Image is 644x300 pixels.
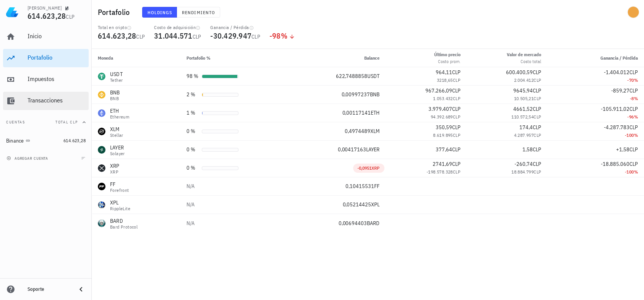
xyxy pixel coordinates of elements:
[154,31,193,41] span: 31.044.571
[187,164,199,172] div: 0 %
[534,169,541,175] span: CLP
[342,91,370,98] span: 0,00997237
[634,96,638,101] span: %
[147,10,172,15] span: Holdings
[110,125,123,133] div: XLM
[110,133,123,138] div: Stellar
[434,58,461,65] div: Costo prom.
[453,96,461,101] span: CLP
[514,96,534,101] span: 10.505,21
[453,132,461,138] span: CLP
[187,127,199,135] div: 0 %
[110,115,129,119] div: Ethereum
[110,206,130,211] div: RippleLite
[372,165,380,171] span: XRP
[452,87,461,94] span: CLP
[629,87,638,94] span: CLP
[63,138,86,143] span: 614.623,28
[110,151,125,156] div: Solayer
[98,128,105,135] div: XLM-icon
[629,105,638,112] span: CLP
[339,220,367,227] span: 0,00694403
[211,31,252,41] span: -30.429.947
[452,124,461,131] span: CLP
[433,96,453,101] span: 1.053.432
[629,161,638,167] span: CLP
[187,55,211,61] span: Portafolio %
[182,10,215,15] span: Rendimiento
[98,201,105,209] div: XPL-icon
[507,51,542,58] div: Valor de mercado
[375,183,380,190] span: FF
[434,51,461,58] div: Último precio
[110,225,138,229] div: Bard Protocol
[367,220,380,227] span: BARD
[634,169,638,175] span: %
[368,73,380,79] span: USDT
[365,55,380,61] span: Balance
[3,113,89,131] button: CuentasTotal CLP
[28,5,62,11] div: [PERSON_NAME]
[98,24,145,31] div: Total en cripto
[371,128,380,135] span: XLM
[211,24,261,31] div: Ganancia / Pérdida
[28,11,66,21] span: 614.623,28
[507,58,542,65] div: Costo total
[611,87,629,94] span: -859,27
[98,219,105,227] div: BARD-icon
[437,77,453,83] span: 3218,65
[515,161,533,167] span: -260,74
[425,87,452,94] span: 967.266,09
[28,75,86,83] div: Impuestos
[604,124,629,131] span: -4.287.783
[92,49,180,67] th: Moneda
[629,124,638,131] span: CLP
[154,24,201,31] div: Costo de adquisición
[554,131,638,139] div: -100
[533,87,542,94] span: CLP
[290,49,386,67] th: Balance: Sin ordenar. Pulse para ordenar de forma ascendente.
[453,169,461,175] span: CLP
[187,183,195,190] span: N/A
[452,105,461,112] span: CLP
[98,109,105,117] div: ETH-icon
[110,188,129,193] div: Forefront
[3,131,89,150] a: Binance 614.623,28
[180,49,290,67] th: Portafolio %: Sin ordenar. Pulse para ordenar de forma ascendente.
[554,95,638,102] div: -8
[534,77,541,83] span: CLP
[110,217,138,225] div: BARD
[110,107,129,115] div: ETH
[8,156,48,161] span: agregar cuenta
[98,91,105,99] div: BNB-icon
[514,132,534,138] span: 4.287.957
[533,146,542,153] span: CLP
[533,124,542,131] span: CLP
[534,96,541,101] span: CLP
[371,109,380,116] span: ETH
[534,114,541,120] span: CLP
[110,70,123,78] div: USDT
[520,124,533,131] span: 174,4
[177,7,220,18] button: Rendimiento
[187,109,199,117] div: 1 %
[367,146,380,153] span: LAYER
[506,69,533,76] span: 600.400,59
[634,132,638,138] span: %
[533,161,542,167] span: CLP
[342,109,371,116] span: 0,00117141
[5,154,52,162] button: agregar cuenta
[55,120,78,125] span: Total CLP
[523,146,533,153] span: 1,58
[110,78,123,83] div: Tether
[28,97,86,104] div: Transacciones
[98,164,105,172] div: XRP-icon
[452,161,461,167] span: CLP
[514,87,533,94] span: 9645,94
[452,69,461,76] span: CLP
[187,146,199,154] div: 0 %
[452,146,461,153] span: CLP
[533,105,542,112] span: CLP
[634,77,638,83] span: %
[110,144,125,151] div: LAYER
